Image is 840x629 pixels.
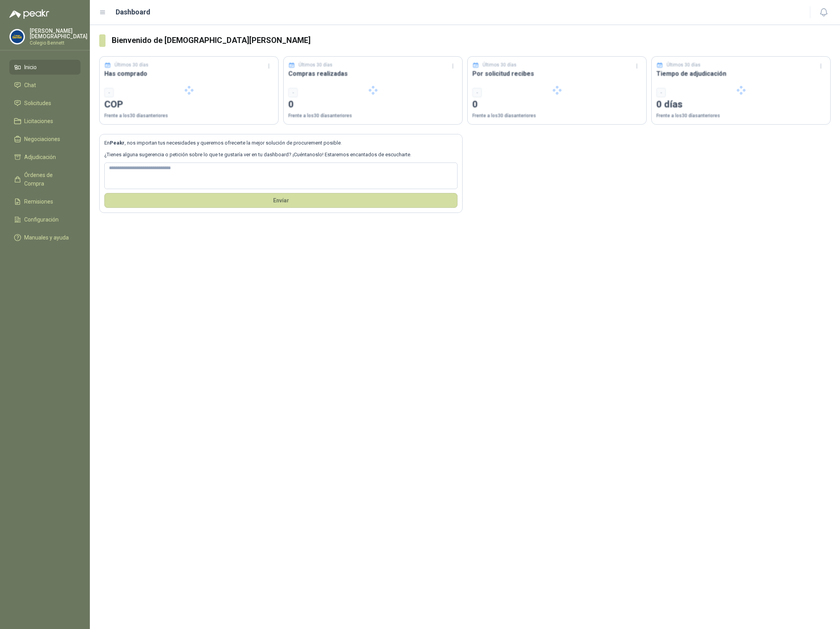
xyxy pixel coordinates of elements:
a: Remisiones [9,194,80,209]
h1: Dashboard [116,7,150,18]
a: Inicio [9,60,80,75]
a: Órdenes de Compra [9,168,80,191]
a: Configuración [9,212,80,227]
a: Adjudicación [9,150,80,164]
b: Peakr [110,140,125,146]
a: Solicitudes [9,96,80,111]
p: ¿Tienes alguna sugerencia o petición sobre lo que te gustaría ver en tu dashboard? ¡Cuéntanoslo! ... [104,151,458,159]
span: Solicitudes [24,99,51,107]
span: Negociaciones [24,135,60,143]
img: Company Logo [10,29,25,44]
h3: Bienvenido de [DEMOGRAPHIC_DATA][PERSON_NAME] [112,34,831,46]
img: Logo peakr [9,9,49,19]
span: Chat [24,81,36,89]
a: Negociaciones [9,132,80,147]
a: Licitaciones [9,114,80,129]
span: Órdenes de Compra [24,171,73,188]
span: Manuales y ayuda [24,233,69,242]
span: Adjudicación [24,153,56,161]
p: [PERSON_NAME] [DEMOGRAPHIC_DATA] [30,28,88,39]
span: Remisiones [24,197,53,206]
button: Envíar [104,193,458,208]
span: Inicio [24,63,37,71]
span: Configuración [24,215,59,224]
a: Manuales y ayuda [9,230,80,245]
span: Licitaciones [24,117,53,125]
p: Colegio Bennett [30,41,88,45]
a: Chat [9,78,80,93]
p: En , nos importan tus necesidades y queremos ofrecerte la mejor solución de procurement posible. [104,139,458,147]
